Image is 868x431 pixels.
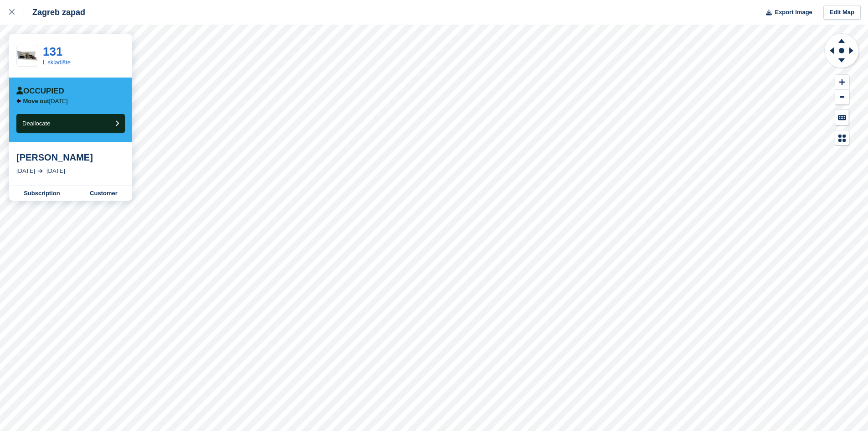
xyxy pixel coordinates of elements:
[835,75,849,90] button: Zoom In
[22,120,50,127] span: Deallocate
[16,114,125,133] button: Deallocate
[23,98,49,104] span: Move out
[17,51,38,61] img: container-lg-1024x492.png
[9,186,75,201] a: Subscription
[23,98,68,105] p: [DATE]
[835,130,849,145] button: Map Legend
[43,59,71,66] a: L skladište
[16,152,125,163] div: [PERSON_NAME]
[16,87,64,96] div: Occupied
[43,45,62,58] a: 131
[823,5,861,20] a: Edit Map
[24,7,85,18] div: Zagreb zapad
[38,169,43,173] img: arrow-right-light-icn-cde0832a797a2874e46488d9cf13f60e5c3a73dbe684e267c42b8395dfbc2abf.svg
[835,90,849,105] button: Zoom Out
[46,166,65,176] div: [DATE]
[760,5,812,20] button: Export Image
[16,99,21,104] img: arrow-left-icn-90495f2de72eb5bd0bd1c3c35deca35cc13f817d75bef06ecd7c0b315636ce7e.svg
[75,186,132,201] a: Customer
[16,166,35,176] div: [DATE]
[835,110,849,125] button: Keyboard Shortcuts
[775,8,812,17] span: Export Image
